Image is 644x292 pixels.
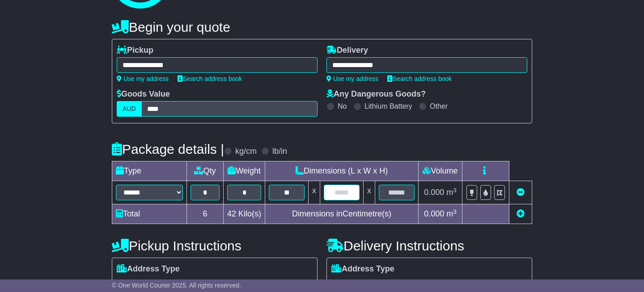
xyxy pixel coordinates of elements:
[424,188,444,197] span: 0.000
[387,75,452,82] a: Search address book
[331,276,375,290] span: Residential
[517,188,525,197] a: Remove this item
[326,238,532,253] h4: Delivery Instructions
[453,208,457,215] sup: 3
[117,46,153,55] label: Pickup
[112,142,224,157] h4: Package details |
[309,181,320,204] td: x
[384,276,430,290] span: Commercial
[169,276,216,290] span: Commercial
[326,89,426,99] label: Any Dangerous Goods?
[331,264,394,274] label: Address Type
[338,102,347,110] label: No
[187,161,224,181] td: Qty
[227,209,236,218] span: 42
[112,20,532,34] h4: Begin your quote
[272,147,287,157] label: lb/in
[265,161,419,181] td: Dimensions (L x W x H)
[364,181,375,204] td: x
[178,75,242,82] a: Search address book
[517,209,525,218] a: Add new item
[326,75,378,82] a: Use my address
[424,209,444,218] span: 0.000
[112,282,241,289] span: © One World Courier 2025. All rights reserved.
[112,238,318,253] h4: Pickup Instructions
[446,209,457,218] span: m
[117,89,170,99] label: Goods Value
[112,161,187,181] td: Type
[112,204,187,224] td: Total
[117,264,180,274] label: Address Type
[224,204,265,224] td: Kilo(s)
[430,102,448,110] label: Other
[265,204,419,224] td: Dimensions in Centimetre(s)
[187,204,224,224] td: 6
[117,101,142,117] label: AUD
[225,276,285,290] span: Air & Sea Depot
[419,161,462,181] td: Volume
[453,187,457,194] sup: 3
[117,75,169,82] a: Use my address
[364,102,412,110] label: Lithium Battery
[117,276,160,290] span: Residential
[235,147,257,157] label: kg/cm
[326,46,368,55] label: Delivery
[224,161,265,181] td: Weight
[440,276,500,290] span: Air & Sea Depot
[446,188,457,197] span: m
